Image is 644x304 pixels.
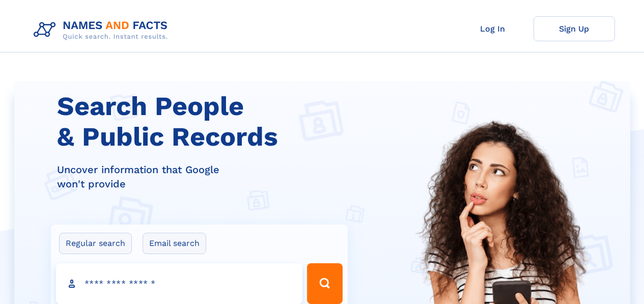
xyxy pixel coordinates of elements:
[57,162,354,191] div: Uncover information that Google won't provide
[534,16,615,41] a: Sign Up
[143,233,206,254] label: Email search
[307,263,343,304] button: Search Button
[59,233,132,254] label: Regular search
[30,16,176,44] img: Logo Names and Facts
[56,263,302,304] input: search input
[452,16,534,41] a: Log In
[57,91,354,152] h1: Search People & Public Records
